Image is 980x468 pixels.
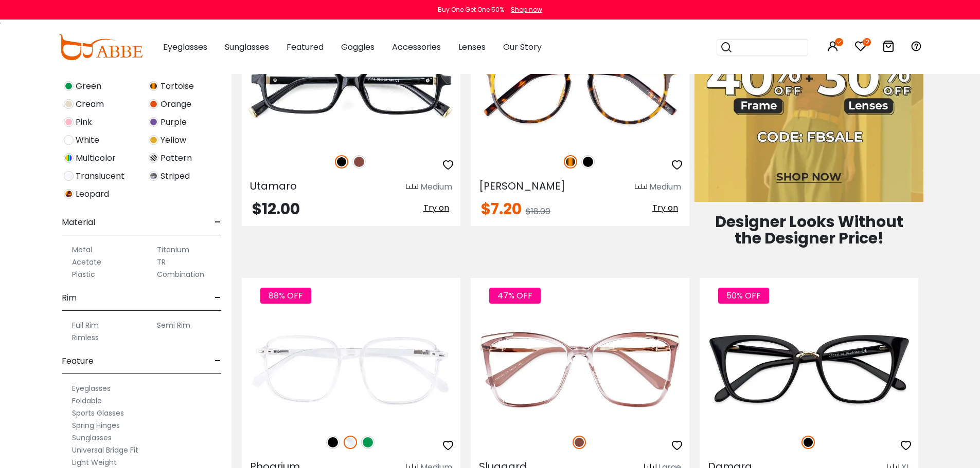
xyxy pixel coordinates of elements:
span: Try on [652,202,678,214]
label: Spring Hinges [72,419,120,432]
button: Try on [420,201,452,215]
span: Multicolor [76,152,116,164]
a: Shop now [506,5,542,14]
img: White [64,135,74,145]
span: Try on [423,202,449,214]
img: Green [361,436,375,449]
span: Material [62,210,95,235]
img: size ruler [406,183,418,191]
label: Plastic [72,268,95,280]
label: Rimless [72,331,99,344]
div: Buy One Get One 50% [438,5,504,14]
img: Yellow [149,135,158,145]
img: Cream [64,99,74,109]
span: Striped [161,170,190,182]
span: - [215,210,221,235]
img: Pink [64,117,74,127]
img: Brown [573,436,586,449]
img: Multicolor [64,153,74,163]
img: Black [581,155,595,169]
label: Acetate [72,256,101,268]
img: Brown Sluggard - TR ,Universal Bridge Fit [471,315,689,424]
img: Tortoise [149,81,158,91]
img: Brown [352,155,366,169]
span: Our Story [503,41,542,53]
span: 47% OFF [489,288,541,304]
span: $7.20 [481,198,522,220]
span: Pattern [161,152,192,164]
span: Goggles [341,41,375,53]
span: Utamaro [250,179,297,193]
span: $18.00 [526,205,550,217]
span: 50% OFF [718,288,769,304]
label: Titanium [157,244,189,256]
span: - [215,286,221,310]
img: abbeglasses.com [58,34,142,60]
span: Orange [161,98,191,110]
label: TR [157,256,166,268]
i: 12 [863,38,871,46]
span: Leopard [76,188,109,200]
img: Pattern [149,153,158,163]
img: Tortoise Callie - Combination ,Universal Bridge Fit [471,35,689,144]
span: 88% OFF [260,288,311,304]
img: Black [326,436,340,449]
span: Pink [76,116,92,128]
span: Feature [62,349,94,373]
label: Semi Rim [157,319,190,331]
img: Orange [149,99,158,109]
span: Translucent [76,170,124,182]
img: Purple [149,117,158,127]
button: Try on [649,201,681,215]
span: Eyeglasses [163,41,207,53]
img: Green [64,81,74,91]
span: Accessories [392,41,441,53]
label: Combination [157,268,204,280]
img: Black [335,155,348,169]
span: Purple [161,116,187,128]
span: Designer Looks Without the Designer Price! [715,211,903,249]
label: Eyeglasses [72,382,111,395]
div: Shop now [511,5,542,14]
label: Full Rim [72,319,99,331]
img: Leopard [64,189,74,199]
div: Medium [420,181,452,193]
span: $12.00 [252,198,300,220]
label: Foldable [72,395,102,407]
span: Green [76,80,101,92]
img: Striped [149,171,158,181]
span: Yellow [161,134,186,146]
span: Sunglasses [225,41,269,53]
img: Fclear Phoarium - Plastic ,Universal Bridge Fit [242,315,460,424]
img: Tortoise [564,155,577,169]
span: Rim [62,286,77,310]
label: Sports Glasses [72,407,124,419]
img: Clear [344,436,357,449]
div: Medium [649,181,681,193]
label: Metal [72,244,92,256]
img: Black Utamaro - TR ,Universal Bridge Fit [242,35,460,144]
img: Translucent [64,171,74,181]
label: Sunglasses [72,432,112,444]
label: Universal Bridge Fit [72,444,138,456]
span: Featured [287,41,324,53]
span: Cream [76,98,104,110]
span: - [215,349,221,373]
img: size ruler [635,183,647,191]
img: Black Damara - Acetate,Metal ,Universal Bridge Fit [700,315,918,424]
span: Tortoise [161,80,194,92]
a: 12 [854,42,867,54]
img: Black [801,436,815,449]
span: [PERSON_NAME] [479,179,565,193]
span: Lenses [458,41,486,53]
span: White [76,134,99,146]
